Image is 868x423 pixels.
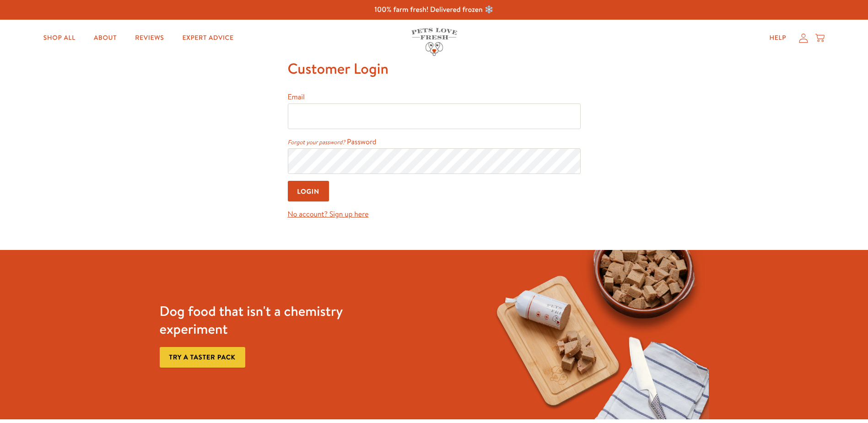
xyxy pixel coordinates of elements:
[160,302,384,338] h3: Dog food that isn't a chemistry experiment
[288,92,305,102] label: Email
[175,29,241,47] a: Expert Advice
[160,347,245,368] a: Try a taster pack
[128,29,171,47] a: Reviews
[484,250,709,419] img: Fussy
[86,29,124,47] a: About
[288,138,345,146] a: Forgot your password?
[762,29,793,47] a: Help
[288,56,581,81] h1: Customer Login
[288,181,329,201] input: Login
[288,209,369,219] a: No account? Sign up here
[36,29,83,47] a: Shop All
[411,28,457,56] img: Pets Love Fresh
[347,137,377,147] label: Password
